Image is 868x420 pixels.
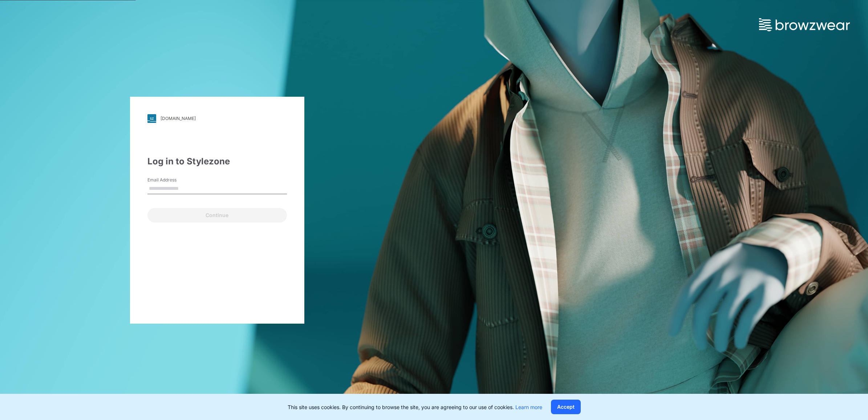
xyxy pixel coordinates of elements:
[147,114,287,123] a: [DOMAIN_NAME]
[288,403,542,411] p: This site uses cookies. By continuing to browse the site, you are agreeing to our use of cookies.
[147,114,156,123] img: svg+xml;base64,PHN2ZyB3aWR0aD0iMjgiIGhlaWdodD0iMjgiIHZpZXdCb3g9IjAgMCAyOCAyOCIgZmlsbD0ibm9uZSIgeG...
[161,116,196,121] div: [DOMAIN_NAME]
[515,404,542,410] a: Learn more
[147,177,198,183] label: Email Address
[759,18,850,31] img: browzwear-logo.73288ffb.svg
[147,155,287,168] div: Log in to Stylezone
[551,400,581,414] button: Accept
